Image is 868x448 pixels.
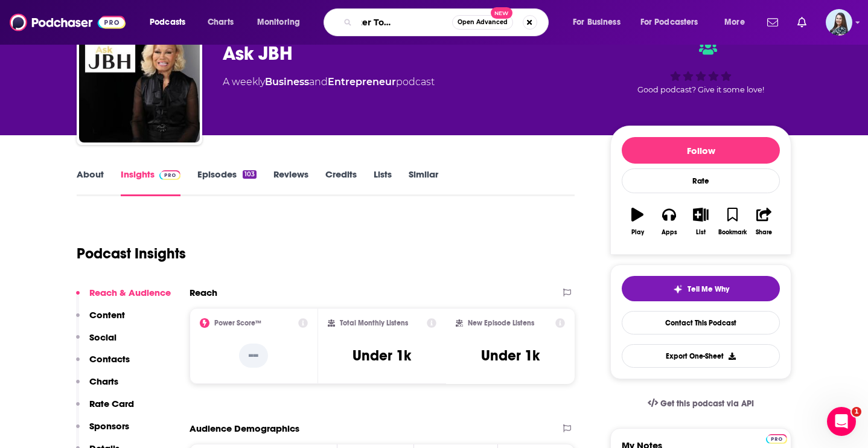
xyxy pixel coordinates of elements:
a: About [77,168,104,196]
button: Apps [653,200,685,243]
div: Bookmark [718,229,747,236]
span: and [309,76,328,88]
p: Sponsors [89,420,129,432]
h1: Podcast Insights [77,245,186,263]
button: Rate Card [76,398,134,420]
p: -- [239,344,268,368]
span: Charts [208,14,234,31]
a: Lists [374,168,392,196]
a: Show notifications dropdown [793,12,811,33]
button: Play [622,200,653,243]
button: open menu [141,13,201,32]
a: Entrepreneur [328,76,396,88]
div: A weekly podcast [223,75,435,89]
button: Export One-Sheet [622,344,780,368]
p: Social [89,331,116,343]
a: Similar [409,168,438,196]
div: Share [756,229,772,236]
img: Ask JBH [79,22,200,142]
p: Contacts [89,353,130,365]
button: open menu [249,13,316,32]
div: Search podcasts, credits, & more... [335,8,560,36]
a: Charts [200,13,241,32]
h2: Total Monthly Listens [340,319,408,327]
div: Good podcast? Give it some love! [610,30,791,105]
button: open menu [633,13,716,32]
input: Search podcasts, credits, & more... [357,13,452,32]
span: Podcasts [150,14,185,31]
p: Content [89,309,125,321]
img: Podchaser Pro [159,170,180,180]
div: List [696,229,706,236]
button: Bookmark [716,200,748,243]
span: New [491,7,512,19]
h3: Under 1k [353,347,411,365]
span: Logged in as brookefortierpr [826,9,852,36]
span: Monitoring [257,14,300,31]
button: Follow [622,137,780,164]
span: For Business [573,14,621,31]
button: open menu [716,13,760,32]
div: Apps [662,229,677,236]
a: Episodes103 [197,168,257,196]
a: Get this podcast via API [638,389,764,418]
button: Charts [76,376,118,398]
a: Show notifications dropdown [762,12,783,33]
h2: New Episode Listens [468,319,534,327]
h2: Reach [190,287,217,298]
a: Reviews [273,168,308,196]
div: 103 [243,170,257,179]
a: InsightsPodchaser Pro [121,168,180,196]
p: Rate Card [89,398,134,409]
button: Contacts [76,353,130,376]
span: Good podcast? Give it some love! [637,85,764,94]
button: Show profile menu [826,9,852,36]
h2: Power Score™ [214,319,261,327]
a: Contact This Podcast [622,311,780,334]
iframe: Intercom live chat [827,407,856,436]
button: Social [76,331,116,354]
div: Play [631,229,644,236]
span: 1 [852,407,861,417]
img: tell me why sparkle [673,284,683,294]
img: Podchaser Pro [766,434,787,444]
button: Content [76,309,125,331]
span: More [724,14,745,31]
button: Open AdvancedNew [452,15,513,30]
button: Sponsors [76,420,129,443]
h3: Under 1k [481,347,540,365]
button: Reach & Audience [76,287,171,309]
div: Rate [622,168,780,193]
span: For Podcasters [640,14,698,31]
span: Tell Me Why [688,284,729,294]
a: Pro website [766,432,787,444]
a: Business [265,76,309,88]
button: List [685,200,716,243]
a: Credits [325,168,357,196]
button: Share [748,200,780,243]
span: Open Advanced [458,19,508,25]
h2: Audience Demographics [190,423,299,434]
img: User Profile [826,9,852,36]
img: Podchaser - Follow, Share and Rate Podcasts [10,11,126,34]
button: open menu [564,13,636,32]
p: Charts [89,376,118,387]
button: tell me why sparkleTell Me Why [622,276,780,301]
p: Reach & Audience [89,287,171,298]
span: Get this podcast via API [660,398,754,409]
